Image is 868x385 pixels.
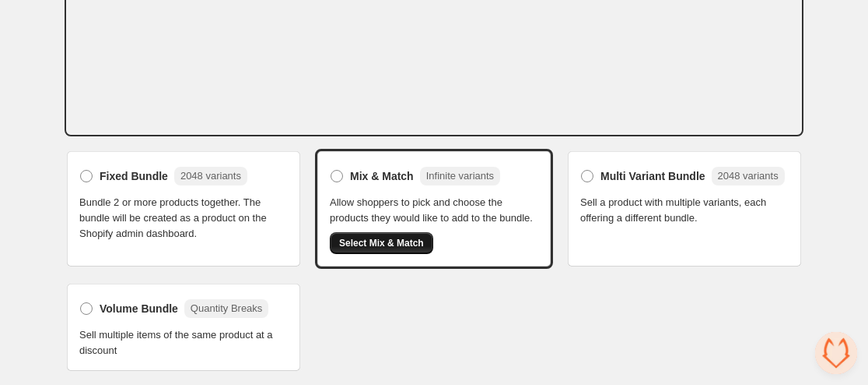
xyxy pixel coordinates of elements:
span: Fixed Bundle [100,168,168,184]
span: Infinite variants [426,170,494,182]
span: Sell a product with multiple variants, each offering a different bundle. [580,195,789,226]
span: Allow shoppers to pick and choose the products they would like to add to the bundle. [330,195,538,226]
span: Sell multiple items of the same product at a discount [79,327,288,359]
span: Quantity Breaks [191,302,263,314]
span: Bundle 2 or more products together. The bundle will be created as a product on the Shopify admin ... [79,195,288,242]
span: 2048 variants [718,170,779,182]
span: Select Mix & Match [339,237,424,249]
div: Open chat [815,332,857,374]
span: Mix & Match [350,168,414,184]
span: Multi Variant Bundle [600,168,705,184]
button: Select Mix & Match [330,232,433,254]
span: Volume Bundle [100,301,178,316]
span: 2048 variants [180,170,241,182]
